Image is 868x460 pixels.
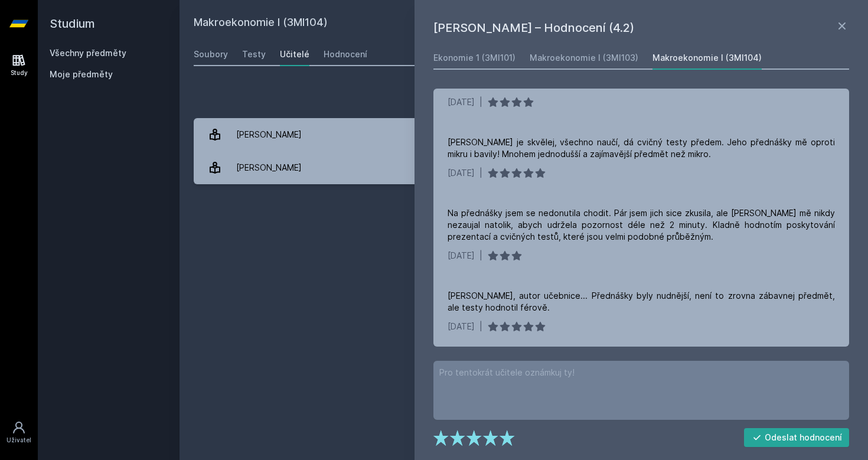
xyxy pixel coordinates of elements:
a: Testy [242,43,266,66]
div: [PERSON_NAME] [236,156,302,180]
a: Study [2,47,35,83]
div: Hodnocení [324,48,367,60]
a: Hodnocení [324,43,367,66]
div: | [479,96,482,108]
a: Uživatel [2,415,35,451]
div: | [479,167,482,179]
div: [DATE] [448,167,475,179]
h2: Makroekonomie I (3MI104) [194,14,722,33]
div: Uživatel [6,436,31,445]
div: Testy [242,48,266,60]
div: [PERSON_NAME] [236,123,302,146]
a: Soubory [194,43,228,66]
div: [DATE] [448,96,475,108]
div: Soubory [194,48,228,60]
a: Všechny předměty [50,48,126,58]
div: Učitelé [280,48,309,60]
a: [PERSON_NAME] 10 hodnocení 4.2 [194,151,854,184]
div: Study [11,68,28,77]
span: Moje předměty [50,68,113,80]
a: Učitelé [280,43,309,66]
a: [PERSON_NAME] 1 hodnocení 2.0 [194,118,854,151]
div: [PERSON_NAME] je skvělej, všechno naučí, dá cvičný testy předem. Jeho přednášky mě oproti mikru i... [448,136,835,160]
